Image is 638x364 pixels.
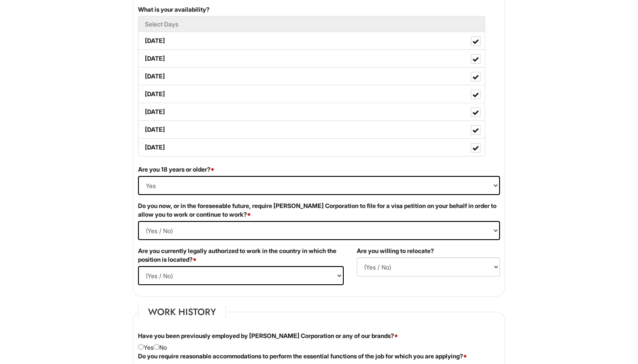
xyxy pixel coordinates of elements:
h5: Select Days [145,21,478,27]
label: [DATE] [138,103,485,120]
select: (Yes / No) [138,266,344,285]
label: [DATE] [138,121,485,138]
label: [DATE] [138,68,485,85]
select: (Yes / No) [357,257,500,276]
label: What is your availability? [138,5,210,14]
label: [DATE] [138,50,485,67]
label: Do you require reasonable accommodations to perform the essential functions of the job for which ... [138,352,467,361]
label: [DATE] [138,139,485,156]
label: Do you now, or in the foreseeable future, require [PERSON_NAME] Corporation to file for a visa pe... [138,201,500,219]
label: [DATE] [138,85,485,103]
select: (Yes / No) [138,176,500,195]
label: Are you 18 years or older? [138,165,214,174]
label: Have you been previously employed by [PERSON_NAME] Corporation or any of our brands? [138,331,398,340]
div: Yes No [132,331,506,352]
label: [DATE] [138,32,485,49]
legend: Work History [138,305,226,318]
label: Are you currently legally authorized to work in the country in which the position is located? [138,247,344,264]
label: Are you willing to relocate? [357,247,434,255]
select: (Yes / No) [138,221,500,240]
